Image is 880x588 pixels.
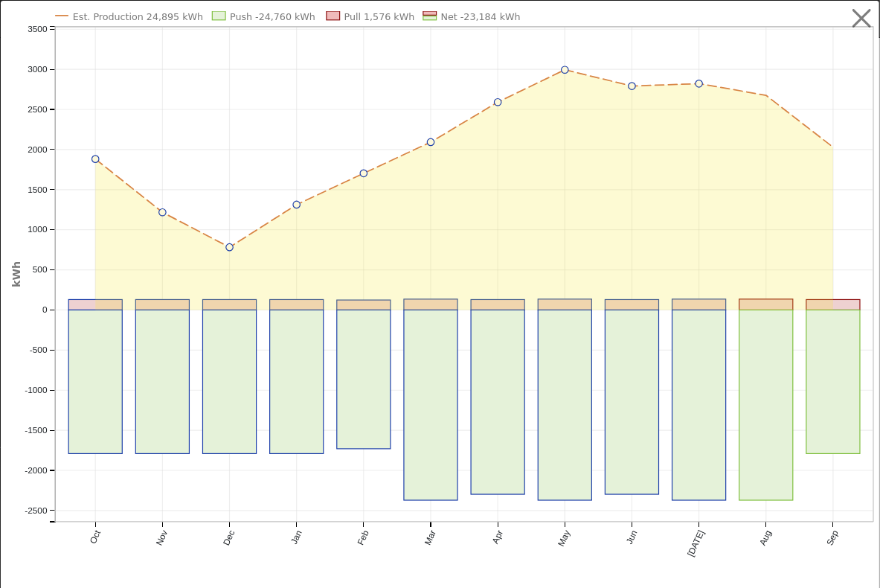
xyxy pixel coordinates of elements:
text: Est. Production 24,895 kWh [73,11,203,22]
text: Dec [221,528,237,547]
rect: onclick="" [539,299,592,310]
text: Aug [758,528,774,547]
circle: onclick="" [360,170,367,176]
rect: onclick="" [739,299,793,310]
rect: onclick="" [337,300,391,310]
text: -2500 [25,505,48,516]
text: Push -24,760 kWh [230,11,315,22]
circle: onclick="" [159,209,166,216]
text: [DATE] [686,528,707,558]
rect: onclick="" [68,310,122,454]
text: May [556,528,572,548]
circle: onclick="" [495,99,501,106]
text: 2000 [28,144,48,155]
rect: onclick="" [672,310,726,501]
rect: onclick="" [672,299,726,310]
rect: onclick="" [203,310,257,454]
rect: onclick="" [739,310,793,501]
rect: onclick="" [806,300,860,310]
text: Net -23,184 kWh [441,11,521,22]
rect: onclick="" [404,310,457,501]
text: Feb [356,528,371,547]
text: kWh [10,261,22,287]
text: 1000 [28,225,48,235]
text: Apr [490,528,505,546]
rect: onclick="" [270,300,324,310]
rect: onclick="" [606,310,659,495]
rect: onclick="" [806,310,860,454]
text: 500 [33,265,48,275]
text: 3500 [28,24,48,34]
text: -2000 [25,465,48,476]
circle: onclick="" [762,92,769,98]
text: Jun [624,528,640,546]
circle: onclick="" [427,138,434,145]
text: -1000 [25,385,48,395]
rect: onclick="" [135,310,189,454]
circle: onclick="" [696,80,702,87]
text: Oct [88,528,103,546]
rect: onclick="" [471,300,524,310]
rect: onclick="" [203,300,257,310]
rect: onclick="" [404,299,457,310]
text: -1500 [25,425,48,435]
text: 0 [42,304,48,315]
text: -500 [30,345,48,355]
rect: onclick="" [68,300,122,310]
text: 2500 [28,104,48,115]
text: Jan [289,528,304,546]
rect: onclick="" [270,310,324,454]
text: Nov [154,528,170,547]
rect: onclick="" [539,310,592,501]
circle: onclick="" [629,83,635,89]
circle: onclick="" [562,66,568,73]
circle: onclick="" [830,144,837,150]
text: Pull 1,576 kWh [344,11,415,22]
rect: onclick="" [606,300,659,310]
rect: onclick="" [337,310,391,449]
text: Mar [423,528,438,546]
circle: onclick="" [293,201,300,208]
text: 3000 [28,64,48,74]
rect: onclick="" [471,310,524,495]
circle: onclick="" [226,244,233,251]
circle: onclick="" [92,156,99,162]
rect: onclick="" [135,300,189,310]
text: 1500 [28,185,48,195]
text: Sep [825,528,841,547]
